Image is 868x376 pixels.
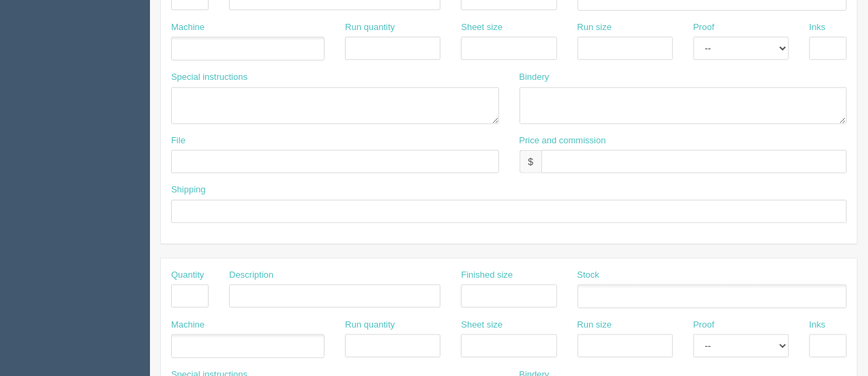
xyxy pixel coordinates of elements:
label: Bindery [520,71,550,84]
label: Shipping [171,184,206,197]
label: Sheet size [461,319,503,332]
label: Proof [693,21,715,34]
label: Run quantity [345,21,395,34]
label: Finished size [461,269,513,282]
label: Run size [578,319,612,332]
label: File [171,134,185,147]
label: Inks [809,319,826,332]
label: Run size [578,21,612,34]
label: Price and commission [520,134,606,147]
label: Run quantity [345,319,395,332]
label: Machine [171,319,205,332]
div: $ [520,150,542,173]
label: Proof [693,319,715,332]
label: Stock [578,269,600,282]
label: Quantity [171,269,204,282]
label: Machine [171,21,205,34]
label: Sheet size [461,21,503,34]
label: Description [229,269,273,282]
label: Special instructions [171,71,248,84]
label: Inks [809,21,826,34]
